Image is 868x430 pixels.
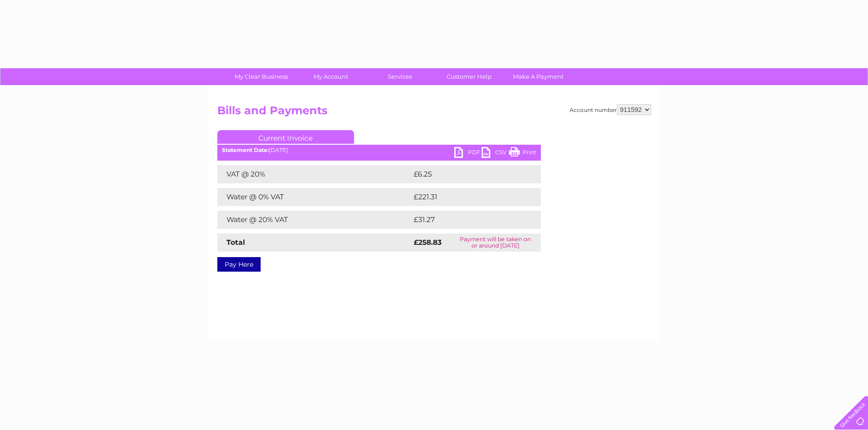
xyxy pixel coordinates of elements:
[217,257,261,272] a: Pay Here
[431,68,507,85] a: Customer Help
[411,211,521,229] td: £31.27
[293,68,368,85] a: My Account
[226,238,245,247] strong: Total
[217,165,411,183] td: VAT @ 20%
[509,147,536,160] a: Print
[362,68,437,85] a: Services
[411,165,519,183] td: £6.25
[454,147,482,160] a: PDF
[501,68,576,85] a: Make A Payment
[482,147,509,160] a: CSV
[217,147,541,153] div: [DATE]
[411,188,523,206] td: £221.31
[217,211,411,229] td: Water @ 20% VAT
[217,130,354,144] a: Current Invoice
[450,233,541,252] td: Payment will be taken on or around [DATE]
[224,68,299,85] a: My Clear Business
[570,104,651,115] div: Account number
[414,238,442,247] strong: £258.83
[222,147,269,153] b: Statement Date:
[217,188,411,206] td: Water @ 0% VAT
[217,104,651,121] h2: Bills and Payments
